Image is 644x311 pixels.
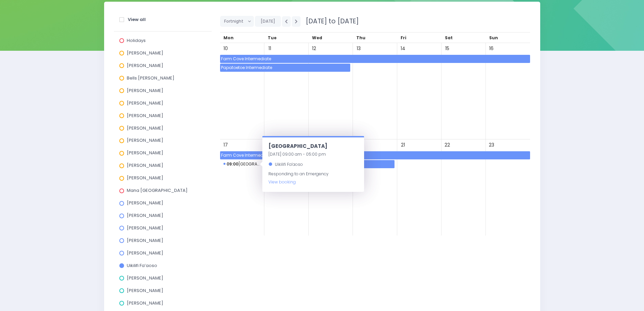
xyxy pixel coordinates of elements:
[127,287,163,294] span: [PERSON_NAME]
[268,142,327,150] span: [GEOGRAPHIC_DATA]
[127,162,163,169] span: [PERSON_NAME]
[268,35,277,41] span: Tue
[220,151,530,159] span: Farm Cove Intermediate
[127,187,188,194] span: Mana [GEOGRAPHIC_DATA]
[268,171,329,185] span: Responding to an Emergency
[354,44,363,53] span: 13
[443,44,452,53] span: 15
[220,64,350,72] span: Papatoetoe Intermediate
[127,262,157,269] span: Uikilifi Fa’aoso
[489,35,498,41] span: Sun
[268,179,296,185] a: View booking
[445,35,453,41] span: Sat
[401,35,406,41] span: Fri
[443,140,452,150] span: 22
[226,161,238,167] strong: 09:00
[127,150,163,156] span: [PERSON_NAME]
[127,212,163,219] span: [PERSON_NAME]
[398,44,407,53] span: 14
[127,200,163,206] span: [PERSON_NAME]
[127,100,163,106] span: [PERSON_NAME]
[265,44,275,53] span: 11
[302,17,359,26] span: [DATE] to [DATE]
[127,87,163,94] span: [PERSON_NAME]
[127,37,146,44] span: Holidays
[223,160,261,168] span: Matua Ngaru School
[220,55,530,63] span: Farm Cove Intermediate
[127,275,163,281] span: [PERSON_NAME]
[127,225,163,231] span: [PERSON_NAME]
[275,161,303,167] span: Uikilifi Fa’aoso
[127,125,163,131] span: [PERSON_NAME]
[128,16,146,23] strong: View all
[220,16,254,27] button: Fortnight
[223,35,234,41] span: Mon
[312,35,322,41] span: Wed
[127,112,163,119] span: [PERSON_NAME]
[255,16,281,27] button: [DATE]
[127,75,174,81] span: Bells [PERSON_NAME]
[310,44,319,53] span: 12
[127,175,163,181] span: [PERSON_NAME]
[487,140,496,150] span: 23
[268,150,358,158] div: [DATE] 09:00 am - 05:00 pm
[221,44,230,53] span: 10
[127,300,163,306] span: [PERSON_NAME]
[221,140,230,150] span: 17
[356,35,365,41] span: Thu
[127,250,163,256] span: [PERSON_NAME]
[127,237,163,244] span: [PERSON_NAME]
[398,140,407,150] span: 21
[127,62,163,69] span: [PERSON_NAME]
[127,137,163,143] span: [PERSON_NAME]
[224,16,245,26] span: Fortnight
[487,44,496,53] span: 16
[127,50,163,56] span: [PERSON_NAME]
